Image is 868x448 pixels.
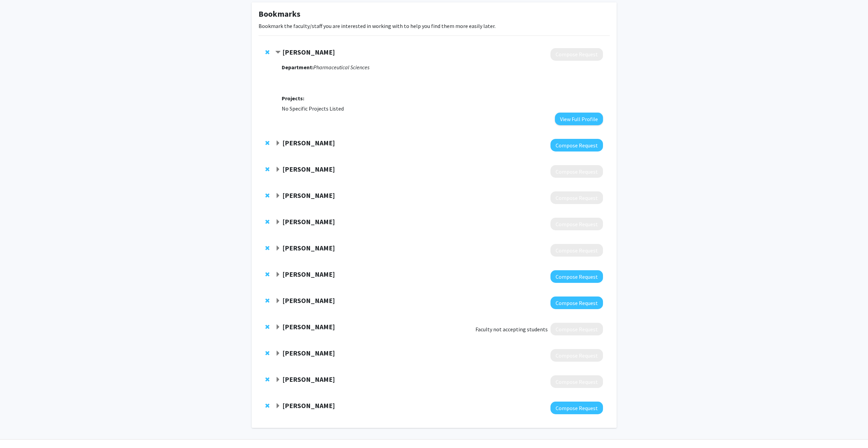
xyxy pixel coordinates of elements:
strong: [PERSON_NAME] [282,296,335,305]
span: Remove Salvatore Cherra from bookmarks [265,193,269,198]
strong: [PERSON_NAME] [282,244,335,252]
strong: Department: [282,64,313,71]
span: Remove TK Logan from bookmarks [265,272,269,277]
span: Expand Sharon Walsh Bookmark [275,377,281,382]
span: Expand Anel Jaramillo Bookmark [275,324,281,330]
span: Remove Anel Jaramillo from bookmarks [265,324,269,330]
span: Expand Michelle Martel Bookmark [275,219,281,225]
span: Faculty not accepting students [475,325,548,333]
strong: [PERSON_NAME] [282,401,335,410]
strong: [PERSON_NAME] [282,165,335,173]
span: Expand Michelle Lofwall Bookmark [275,351,281,356]
button: Compose Request to Cassandra Gipson-Reichardt [550,165,603,178]
strong: [PERSON_NAME] [282,349,335,357]
button: Compose Request to Anel Jaramillo [550,323,603,335]
span: No Specific Projects Listed [282,105,344,112]
strong: [PERSON_NAME] [282,322,335,331]
span: Expand Mark Prendergast Bookmark [275,298,281,304]
h1: Bookmarks [259,9,610,19]
span: Remove Thomas Prisinzano from bookmarks [265,49,269,55]
span: Expand Brady Reynolds Bookmark [275,246,281,251]
strong: [PERSON_NAME] [282,375,335,384]
span: Contract Thomas Prisinzano Bookmark [275,50,281,55]
span: Expand David Westneat Bookmark [275,141,281,146]
span: Remove Mark Prendergast from bookmarks [265,298,269,303]
strong: [PERSON_NAME] [282,139,335,147]
strong: [PERSON_NAME] [282,48,335,56]
button: Compose Request to Mark Prendergast [550,297,603,309]
button: Compose Request to David Westneat [550,139,603,151]
button: Compose Request to Salvatore Cherra [550,191,603,204]
button: View Full Profile [555,113,603,125]
span: Remove Amanda Fallin-Bennett from bookmarks [265,403,269,408]
strong: [PERSON_NAME] [282,270,335,278]
span: Expand TK Logan Bookmark [275,272,281,277]
button: Compose Request to Amanda Fallin-Bennett [550,402,603,414]
span: Remove Brady Reynolds from bookmarks [265,245,269,251]
span: Remove David Westneat from bookmarks [265,140,269,146]
iframe: Chat [5,417,29,443]
button: Compose Request to Michelle Martel [550,218,603,230]
strong: Projects: [282,95,304,102]
button: Compose Request to Brady Reynolds [550,244,603,257]
span: Remove Michelle Martel from bookmarks [265,219,269,225]
button: Compose Request to TK Logan [550,270,603,283]
span: Remove Sharon Walsh from bookmarks [265,377,269,382]
strong: [PERSON_NAME] [282,191,335,200]
span: Expand Amanda Fallin-Bennett Bookmark [275,403,281,409]
span: Expand Cassandra Gipson-Reichardt Bookmark [275,167,281,172]
p: Bookmark the faculty/staff you are interested in working with to help you find them more easily l... [259,22,610,30]
strong: [PERSON_NAME] [282,217,335,226]
span: Expand Salvatore Cherra Bookmark [275,193,281,199]
button: Compose Request to Michelle Lofwall [550,349,603,362]
span: Remove Cassandra Gipson-Reichardt from bookmarks [265,167,269,172]
button: Compose Request to Thomas Prisinzano [550,48,603,61]
span: Remove Michelle Lofwall from bookmarks [265,350,269,356]
button: Compose Request to Sharon Walsh [550,375,603,388]
i: Pharmaceutical Sciences [313,64,369,71]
